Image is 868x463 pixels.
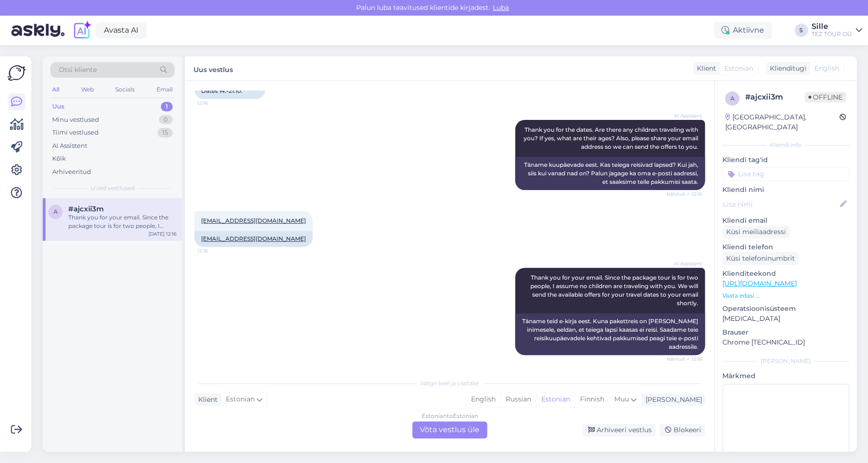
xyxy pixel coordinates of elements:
img: Askly Logo [8,64,26,82]
div: Email [155,83,175,96]
div: TEZ TOUR OÜ [812,30,852,38]
div: Täname teid e-kirja eest. Kuna pakettreis on [PERSON_NAME] inimesele, eeldan, et teiega lapsi kaa... [515,313,705,355]
span: 12:16 [197,100,233,107]
div: Arhiveeri vestlus [582,424,656,436]
span: Thank you for your email. Since the package tour is for two people, I assume no children are trav... [530,274,700,307]
div: Klient [194,395,218,405]
p: Operatsioonisüsteem [722,304,849,314]
div: Blokeeri [659,424,705,436]
div: Valige keel ja vastake [194,379,705,388]
span: Muu [614,395,629,403]
p: Kliendi tag'id [722,155,849,165]
span: Estonian [724,64,753,73]
img: explore-ai [72,20,92,40]
div: Uus [52,102,65,111]
span: English [814,64,839,73]
span: a [730,95,735,102]
div: Klienditugi [766,64,806,73]
a: Avasta AI [96,22,147,38]
label: Uus vestlus [194,62,233,75]
div: Finnish [575,392,609,407]
div: Kliendi info [722,141,849,149]
div: Arhiveeritud [52,167,91,177]
div: Aktiivne [714,22,772,39]
p: Chrome [TECHNICAL_ID] [722,337,849,347]
div: Estonian [536,392,575,407]
span: Otsi kliente [59,65,97,75]
a: [EMAIL_ADDRESS][DOMAIN_NAME] [201,217,306,224]
span: Uued vestlused [91,184,135,192]
div: Russian [500,392,536,407]
div: Estonian to Estonian [422,412,478,420]
div: Kõik [52,154,66,163]
span: AI Assistent [666,112,702,119]
a: SilleTEZ TOUR OÜ [812,23,862,38]
span: Thank you for the dates. Are there any children traveling with you? If yes, what are their ages? ... [524,126,700,150]
a: [URL][DOMAIN_NAME] [722,279,797,288]
p: Kliendi telefon [722,242,849,252]
div: Klient [693,64,716,73]
div: All [50,83,61,96]
div: Küsi meiliaadressi [722,226,790,238]
div: AI Assistent [52,141,87,151]
span: Nähtud ✓ 12:16 [666,191,702,198]
div: [GEOGRAPHIC_DATA], [GEOGRAPHIC_DATA] [725,112,840,132]
p: Klienditeekond [722,269,849,279]
div: Tiimi vestlused [52,128,99,137]
div: Socials [113,83,137,96]
p: [MEDICAL_DATA] [722,314,849,324]
span: AI Assistent [666,260,702,267]
div: 15 [157,128,173,137]
span: Nähtud ✓ 12:16 [666,355,702,363]
div: S [794,24,808,37]
div: 0 [159,115,173,125]
input: Lisa nimi [723,199,838,209]
p: Märkmed [722,371,849,381]
div: Thank you for your email. Since the package tour is for two people, I assume no children are trav... [68,213,176,230]
div: [PERSON_NAME] [722,357,849,365]
span: 12:16 [197,247,233,254]
div: [PERSON_NAME] [642,395,702,405]
div: Täname kuupäevade eest. Kas teiega reisivad lapsed? Kui jah, siis kui vanad nad on? Palun jagage ... [515,157,705,190]
p: Kliendi nimi [722,185,849,195]
p: Vaata edasi ... [722,291,849,300]
span: #ajcxii3m [68,205,104,213]
div: Minu vestlused [52,115,99,125]
div: # ajcxii3m [745,91,804,103]
a: [EMAIL_ADDRESS][DOMAIN_NAME] [201,235,306,242]
div: [DATE] 12:16 [148,230,176,237]
span: a [54,208,58,215]
div: English [466,392,500,407]
div: 1 [161,102,173,111]
div: Dates 14.-21.10. [194,83,265,99]
p: Brauser [722,327,849,337]
input: Lisa tag [722,167,849,181]
div: Sille [812,23,852,30]
span: Offline [804,92,846,102]
div: Web [79,83,96,96]
span: Estonian [226,394,255,405]
p: Kliendi email [722,216,849,226]
div: Küsi telefoninumbrit [722,252,799,265]
div: Võta vestlus üle [412,421,487,438]
span: Luba [490,3,512,12]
